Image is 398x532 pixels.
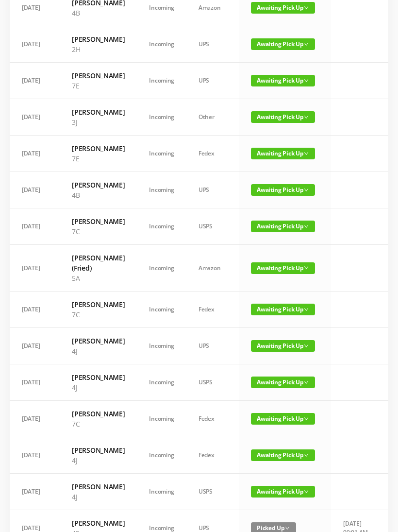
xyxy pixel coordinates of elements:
td: [DATE] [10,437,60,474]
span: Awaiting Pick Up [251,38,315,50]
td: Fedex [186,401,239,437]
td: [DATE] [10,292,60,328]
i: icon: down [304,380,309,385]
h6: [PERSON_NAME] (Fried) [72,253,125,273]
td: [DATE] [10,26,60,63]
td: UPS [186,328,239,364]
p: 4J [72,492,125,502]
i: icon: down [304,416,309,421]
td: Incoming [137,63,186,99]
td: Incoming [137,364,186,401]
h6: [PERSON_NAME] [72,372,125,382]
p: 7E [72,154,125,164]
td: USPS [186,208,239,245]
p: 5A [72,273,125,283]
h6: [PERSON_NAME] [72,518,125,528]
i: icon: down [285,526,290,531]
p: 4J [72,382,125,393]
span: Awaiting Pick Up [251,449,315,461]
td: UPS [186,63,239,99]
td: [DATE] [10,172,60,208]
td: UPS [186,26,239,63]
td: Incoming [137,437,186,474]
h6: [PERSON_NAME] [72,107,125,117]
td: [DATE] [10,364,60,401]
td: Incoming [137,136,186,172]
p: 4B [72,8,125,18]
td: Fedex [186,292,239,328]
td: Amazon [186,245,239,292]
h6: [PERSON_NAME] [72,180,125,190]
p: 4J [72,455,125,465]
i: icon: down [304,78,309,83]
p: 4B [72,190,125,200]
p: 3J [72,117,125,127]
td: [DATE] [10,63,60,99]
i: icon: down [304,115,309,120]
span: Awaiting Pick Up [251,184,315,196]
i: icon: down [304,453,309,458]
td: Incoming [137,245,186,292]
i: icon: down [304,42,309,47]
td: Fedex [186,437,239,474]
td: Incoming [137,401,186,437]
span: Awaiting Pick Up [251,221,315,232]
p: 7C [72,419,125,429]
span: Awaiting Pick Up [251,340,315,352]
td: Incoming [137,474,186,510]
span: Awaiting Pick Up [251,111,315,123]
span: Awaiting Pick Up [251,148,315,159]
p: 4J [72,346,125,356]
td: UPS [186,172,239,208]
td: Incoming [137,328,186,364]
td: Fedex [186,136,239,172]
td: [DATE] [10,208,60,245]
td: [DATE] [10,136,60,172]
p: 7C [72,226,125,237]
td: USPS [186,474,239,510]
i: icon: down [304,5,309,10]
td: Incoming [137,172,186,208]
td: Other [186,99,239,136]
i: icon: down [304,489,309,494]
h6: [PERSON_NAME] [72,143,125,154]
i: icon: down [304,343,309,348]
td: [DATE] [10,474,60,510]
h6: [PERSON_NAME] [72,216,125,226]
span: Awaiting Pick Up [251,262,315,274]
h6: [PERSON_NAME] [72,409,125,419]
h6: [PERSON_NAME] [72,481,125,492]
p: 2H [72,44,125,54]
h6: [PERSON_NAME] [72,299,125,309]
p: 7C [72,309,125,320]
span: Awaiting Pick Up [251,413,315,425]
td: [DATE] [10,401,60,437]
h6: [PERSON_NAME] [72,445,125,455]
i: icon: down [304,188,309,192]
h6: [PERSON_NAME] [72,70,125,81]
i: icon: down [304,224,309,229]
span: Awaiting Pick Up [251,486,315,498]
td: Incoming [137,208,186,245]
td: [DATE] [10,99,60,136]
p: 7E [72,81,125,91]
i: icon: down [304,307,309,312]
i: icon: down [304,151,309,156]
td: Incoming [137,99,186,136]
i: icon: down [304,265,309,270]
h6: [PERSON_NAME] [72,336,125,346]
td: [DATE] [10,328,60,364]
span: Awaiting Pick Up [251,377,315,388]
td: USPS [186,364,239,401]
span: Awaiting Pick Up [251,75,315,86]
td: [DATE] [10,245,60,292]
td: Incoming [137,292,186,328]
h6: [PERSON_NAME] [72,34,125,44]
span: Awaiting Pick Up [251,304,315,315]
span: Awaiting Pick Up [251,2,315,14]
td: Incoming [137,26,186,63]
